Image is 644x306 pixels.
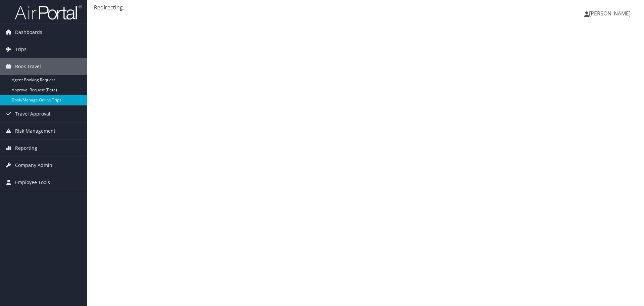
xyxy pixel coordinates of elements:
[15,123,55,139] span: Risk Management
[584,3,637,24] a: [PERSON_NAME]
[94,3,637,11] div: Redirecting...
[15,140,37,157] span: Reporting
[589,10,631,17] span: [PERSON_NAME]
[15,4,82,20] img: airportal-logo.png
[15,58,41,75] span: Book Travel
[15,174,50,191] span: Employee Tools
[15,105,50,122] span: Travel Approval
[15,41,26,58] span: Trips
[15,24,42,41] span: Dashboards
[15,157,52,174] span: Company Admin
